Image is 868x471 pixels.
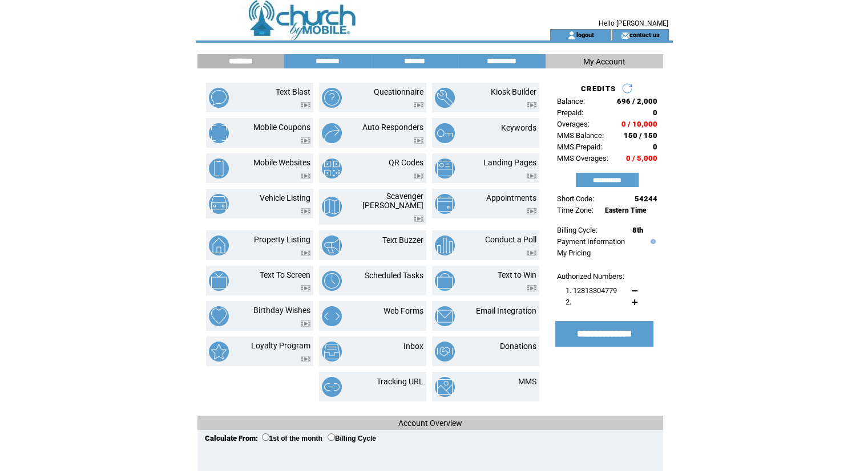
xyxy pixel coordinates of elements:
a: contact us [629,31,660,38]
a: Scavenger [PERSON_NAME] [362,192,423,210]
a: QR Codes [389,158,423,167]
img: video.png [414,102,423,108]
img: text-to-win.png [435,271,455,291]
img: conduct-a-poll.png [435,235,455,255]
span: MMS Prepaid: [557,143,602,151]
img: video.png [301,208,310,214]
img: video.png [527,173,536,179]
input: Billing Cycle [328,433,335,441]
img: scavenger-hunt.png [322,197,342,217]
span: 1. 12813304779 [566,286,617,295]
img: loyalty-program.png [209,342,229,362]
span: MMS Overages: [557,154,608,163]
img: questionnaire.png [322,88,342,108]
img: text-buzzer.png [322,235,342,255]
img: video.png [301,102,310,108]
img: video.png [527,250,536,256]
a: Mobile Coupons [253,123,310,132]
img: contact_us_icon.gif [621,31,629,40]
a: Text To Screen [260,270,310,279]
img: video.png [527,285,536,291]
a: Conduct a Poll [485,235,536,244]
span: Calculate From: [205,434,258,442]
img: video.png [527,208,536,214]
img: appointments.png [435,194,455,214]
a: Mobile Websites [253,158,310,167]
a: Text Buzzer [382,235,423,245]
a: Text Blast [276,87,310,96]
span: CREDITS [581,84,616,93]
span: 0 [653,143,657,151]
img: landing-pages.png [435,159,455,178]
span: Time Zone: [557,206,594,214]
img: qr-codes.png [322,159,342,178]
span: Prepaid: [557,108,583,117]
img: account_icon.gif [567,31,576,40]
a: Web Forms [383,306,423,315]
span: Eastern Time [605,206,647,214]
img: mobile-coupons.png [209,123,229,143]
a: MMS [518,377,536,386]
span: 2. [566,298,571,306]
img: tracking-url.png [322,377,342,397]
label: 1st of the month [262,435,322,442]
span: My Account [583,57,625,66]
a: Questionnaire [374,87,423,96]
a: Text to Win [498,270,536,279]
label: Billing Cycle [328,435,376,442]
a: Donations [500,342,536,351]
a: Tracking URL [377,377,423,386]
img: video.png [414,137,423,144]
img: text-blast.png [209,88,229,108]
img: video.png [527,102,536,108]
a: My Pricing [557,249,591,257]
a: Inbox [403,342,423,351]
img: web-forms.png [322,306,342,326]
img: inbox.png [322,342,342,362]
a: Email Integration [476,306,536,315]
span: Balance: [557,97,585,105]
img: video.png [301,285,310,291]
img: donations.png [435,342,455,362]
img: keywords.png [435,123,455,143]
img: scheduled-tasks.png [322,271,342,291]
span: 0 [653,108,657,117]
a: Loyalty Program [251,341,310,350]
a: Keywords [501,123,536,132]
span: Account Overview [398,419,462,428]
a: Appointments [486,193,536,202]
img: vehicle-listing.png [209,194,229,214]
img: birthday-wishes.png [209,306,229,326]
a: Kiosk Builder [491,87,536,96]
a: Auto Responders [362,123,423,132]
img: video.png [301,320,310,327]
img: auto-responders.png [322,123,342,143]
img: help.gif [648,239,656,244]
span: 0 / 5,000 [626,154,657,163]
span: Billing Cycle: [557,226,597,234]
a: logout [576,31,594,38]
span: 150 / 150 [624,131,657,140]
a: Vehicle Listing [260,193,310,202]
img: mms.png [435,377,455,397]
span: 8th [632,226,643,234]
a: Payment Information [557,237,625,246]
span: 696 / 2,000 [617,97,657,105]
a: Birthday Wishes [253,306,310,315]
span: 54244 [635,194,657,203]
span: MMS Balance: [557,131,604,140]
a: Landing Pages [483,158,536,167]
a: Property Listing [254,235,310,244]
img: video.png [414,173,423,179]
img: video.png [414,216,423,222]
img: video.png [301,137,310,144]
span: Short Code: [557,194,594,203]
span: Hello [PERSON_NAME] [599,19,668,27]
img: video.png [301,250,310,256]
img: video.png [301,356,310,362]
img: text-to-screen.png [209,271,229,291]
input: 1st of the month [262,433,269,441]
img: email-integration.png [435,306,455,326]
a: Scheduled Tasks [365,271,423,280]
span: Authorized Numbers: [557,272,624,281]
